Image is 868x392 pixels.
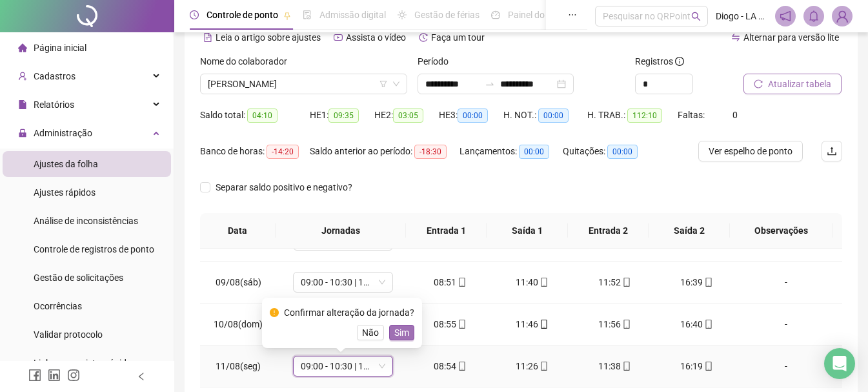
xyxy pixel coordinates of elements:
[137,372,146,381] span: left
[247,108,278,123] span: 04:10
[748,317,824,331] div: -
[418,54,457,68] label: Período
[501,359,563,373] div: 11:26
[503,108,587,123] div: H. NOT.:
[456,362,467,371] span: mobile
[394,325,409,340] span: Sim
[303,10,312,19] span: file-done
[666,359,727,373] div: 16:19
[698,141,803,161] button: Ver espelho de ponto
[389,325,414,340] button: Sim
[709,144,792,158] span: Ver espelho de ponto
[34,187,96,198] span: Ajustes rápidos
[34,43,86,53] span: Página inicial
[214,319,263,329] span: 10/08(dom)
[621,362,631,371] span: mobile
[362,325,379,340] span: Não
[827,146,837,156] span: upload
[538,362,549,371] span: mobile
[34,301,82,311] span: Ocorrências
[649,213,729,249] th: Saída 2
[319,10,386,20] span: Admissão digital
[216,32,321,43] span: Leia o artigo sobre ajustes
[431,32,485,43] span: Faça um tour
[310,108,374,123] div: HE 1:
[393,108,423,123] span: 03:05
[456,320,467,329] span: mobile
[419,317,481,331] div: 08:55
[519,145,549,159] span: 00:00
[200,213,276,249] th: Data
[34,159,98,169] span: Ajustes da folha
[419,359,481,373] div: 08:54
[691,12,701,21] span: search
[627,108,662,123] span: 112:10
[743,74,842,94] button: Atualizar tabela
[678,110,707,120] span: Faltas:
[768,77,831,91] span: Atualizar tabela
[732,110,738,120] span: 0
[583,317,645,331] div: 11:56
[34,358,132,368] span: Link para registro rápido
[703,320,713,329] span: mobile
[730,213,833,249] th: Observações
[824,348,855,379] div: Open Intercom Messenger
[200,144,310,159] div: Banco de horas:
[34,71,76,81] span: Cadastros
[398,10,407,19] span: sun
[538,278,549,287] span: mobile
[270,308,279,317] span: exclamation-circle
[419,275,481,289] div: 08:51
[283,12,291,19] span: pushpin
[18,72,27,81] span: user-add
[583,275,645,289] div: 11:52
[568,10,577,19] span: ellipsis
[210,180,358,194] span: Separar saldo positivo e negativo?
[203,33,212,42] span: file-text
[67,369,80,382] span: instagram
[48,369,61,382] span: linkedin
[200,108,310,123] div: Saldo total:
[501,275,563,289] div: 11:40
[808,10,820,22] span: bell
[748,359,824,373] div: -
[18,43,27,52] span: home
[28,369,41,382] span: facebook
[487,213,567,249] th: Saída 1
[190,10,199,19] span: clock-circle
[675,57,684,66] span: info-circle
[284,305,414,320] div: Confirmar alteração da jornada?
[419,33,428,42] span: history
[439,108,503,123] div: HE 3:
[731,33,740,42] span: swap
[621,278,631,287] span: mobile
[743,32,839,43] span: Alternar para versão lite
[414,10,479,20] span: Gestão de férias
[34,273,123,283] span: Gestão de solicitações
[568,213,649,249] th: Entrada 2
[267,145,299,159] span: -14:20
[716,9,767,23] span: Diogo - LA TERRASSE
[703,278,713,287] span: mobile
[18,100,27,109] span: file
[508,10,558,20] span: Painel do DP
[501,317,563,331] div: 11:46
[301,356,385,376] span: 09:00 - 10:30 | 11:30 - 16:00
[34,128,92,138] span: Administração
[379,80,387,88] span: filter
[748,275,824,289] div: -
[200,54,296,68] label: Nome do colaborador
[18,129,27,138] span: lock
[754,79,763,88] span: reload
[485,79,495,89] span: to
[357,325,384,340] button: Não
[666,317,727,331] div: 16:40
[740,223,822,238] span: Observações
[34,244,154,254] span: Controle de registros de ponto
[491,10,500,19] span: dashboard
[458,108,488,123] span: 00:00
[207,10,278,20] span: Controle de ponto
[563,144,653,159] div: Quitações:
[485,79,495,89] span: swap-right
[346,32,406,43] span: Assista o vídeo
